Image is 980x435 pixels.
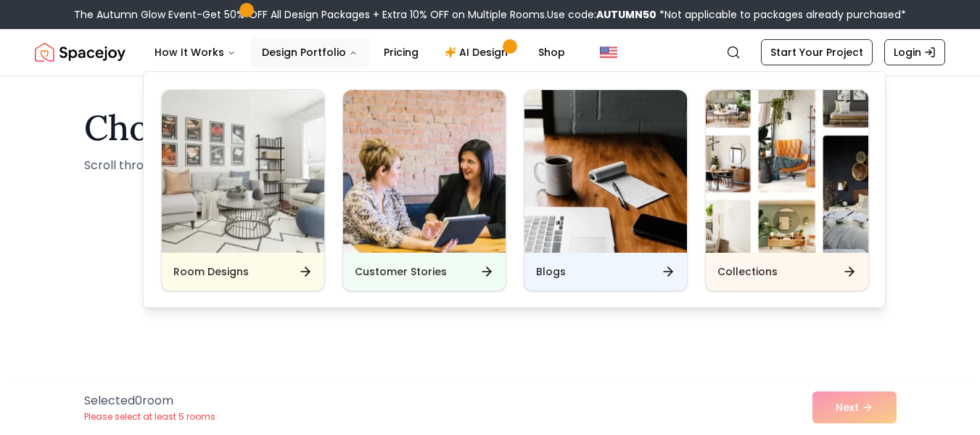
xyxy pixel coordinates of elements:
[143,38,577,67] nav: Main
[84,157,897,174] p: Scroll through the collection and select that reflect your taste. Pick the ones you'd love to liv...
[161,89,325,291] a: Room DesignsRoom Designs
[35,38,125,67] a: Spacejoy
[144,72,886,309] div: Design Portfolio
[524,90,687,253] img: Blogs
[600,44,617,61] img: United States
[706,90,868,253] img: Collections
[596,7,656,22] b: AUTUMN50
[84,392,215,410] p: Selected 0 room
[35,38,125,67] img: Spacejoy Logo
[74,7,906,22] div: The Autumn Glow Event-Get 50% OFF All Design Packages + Extra 10% OFF on Multiple Rooms.
[342,89,506,291] a: Customer StoriesCustomer Stories
[433,38,524,67] a: AI Design
[162,90,324,253] img: Room Designs
[884,39,945,65] a: Login
[35,29,945,76] nav: Global
[527,38,577,67] a: Shop
[372,38,430,67] a: Pricing
[717,264,778,279] h6: Collections
[547,7,656,22] span: Use code:
[536,264,566,279] h6: Blogs
[84,110,897,145] h1: Choose the Rooms That Inspire You
[761,39,873,65] a: Start Your Project
[173,264,249,279] h6: Room Designs
[143,38,247,67] button: How It Works
[355,264,447,279] h6: Customer Stories
[250,38,369,67] button: Design Portfolio
[656,7,906,22] span: *Not applicable to packages already purchased*
[524,89,688,291] a: BlogsBlogs
[705,89,869,291] a: CollectionsCollections
[343,90,506,253] img: Customer Stories
[84,411,215,423] p: Please select at least 5 rooms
